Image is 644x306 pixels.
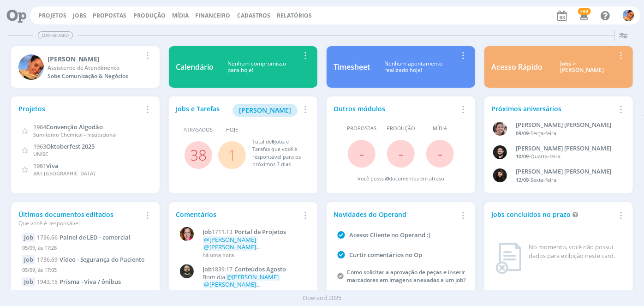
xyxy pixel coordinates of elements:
[272,138,274,145] span: 6
[227,273,279,281] span: @[PERSON_NAME]
[531,176,556,183] span: Sexta-feira
[73,12,86,19] a: Jobs
[193,12,233,19] button: Financeiro
[60,255,145,264] span: Vídeo - Segurança do Paciente
[516,167,616,176] div: Luana da Silva de Andrade
[48,72,142,80] div: Sobe Comunicação & Negócios
[204,235,256,244] span: @[PERSON_NAME]
[18,219,142,228] div: Que você é responsável
[11,46,160,88] a: L[PERSON_NAME]Assistente de AtendimentoSobe Comunicação & Negócios
[48,54,142,64] div: Luíza Santana
[18,104,142,114] div: Projetos
[203,274,306,288] p: Bom dia segue material ajustado
[386,175,389,182] span: 0
[203,252,234,258] span: há uma hora
[204,250,256,258] span: @[PERSON_NAME]
[190,145,207,165] a: 38
[334,61,370,72] div: Timesheet
[131,12,168,19] button: Produção
[623,10,634,21] img: L
[233,104,298,117] button: [PERSON_NAME]
[516,144,616,153] div: Bruno Corralo Granata
[22,287,149,300] div: 05/09, às 16:49
[37,256,58,264] span: 1736.69
[516,130,616,138] div: -
[37,278,58,286] span: 1943.15
[18,210,142,228] div: Últimos documentos editados
[133,12,166,19] a: Produção
[433,125,447,132] span: Mídia
[176,61,214,72] div: Calendário
[33,162,46,170] span: 1961
[349,231,430,239] a: Acesso Cliente no Operand :)
[516,130,529,137] span: 09/09
[387,125,415,132] span: Produção
[233,105,298,114] a: [PERSON_NAME]
[37,234,58,241] span: 1736.66
[196,12,231,19] a: Financeiro
[226,126,238,134] span: Hoje
[37,233,131,241] a: 1736.66Painel de LED - comercial
[214,60,299,74] div: Nenhum compromisso para hoje!
[22,277,35,287] div: Job
[212,265,233,273] span: 1839.17
[33,142,95,150] a: 1963Oktoberfest 2025
[169,12,191,19] button: Mídia
[574,7,593,24] button: +99
[60,277,121,286] span: Prisma - Viva / ônibus
[334,210,457,219] div: Novidades do Operand
[516,176,529,183] span: 12/09
[235,228,286,236] span: Portal de Projetos
[33,122,103,131] a: 1964Convenção Algodão
[204,243,256,251] span: @[PERSON_NAME]
[33,161,59,170] a: 1961Viva
[516,120,616,130] div: Aline Beatriz Jackisch
[46,162,59,170] span: Viva
[176,210,299,219] div: Comentários
[22,255,35,264] div: Job
[90,12,129,19] button: Propostas
[252,138,301,168] div: Total de Jobs e Tarefas que você é responsável para os próximos 7 dias
[33,123,46,131] span: 1964
[492,210,615,219] div: Jobs concluídos no prazo
[70,12,89,19] button: Jobs
[37,277,121,286] a: 1943.15Prisma - Viva / ônibus
[33,150,48,157] span: UNISC
[18,54,44,80] img: L
[33,170,95,177] span: BAT [GEOGRAPHIC_DATA]
[204,280,256,288] span: @[PERSON_NAME]
[622,7,635,24] button: L
[212,228,233,236] span: 1711.13
[180,227,194,241] img: B
[531,153,561,160] span: Quarta-feira
[36,12,69,19] button: Projetos
[37,255,145,264] a: 1736.69Vídeo - Segurança do Paciente
[22,242,149,256] div: 05/09, às 17:28
[237,12,270,19] span: Cadastros
[234,12,273,19] button: Cadastros
[516,153,529,160] span: 10/09
[38,31,73,39] span: Dashboard
[48,64,142,72] div: Assistente de Atendimento
[180,264,194,278] img: P
[46,123,103,131] span: Convenção Algodão
[274,12,315,19] button: Relatórios
[358,175,444,183] div: Você possui documentos em atraso
[529,243,622,261] div: No momento, você não possui dados para exibição neste card.
[172,12,189,19] a: Mídia
[492,61,543,72] div: Acesso Rápido
[516,153,616,161] div: -
[235,265,286,273] span: Conteúdos Agosto
[33,142,46,150] span: 1963
[347,268,466,284] a: Como solicitar a aprovação de peças e inserir marcadores em imagens anexadas a um job?
[228,145,236,165] a: 1
[204,288,256,296] span: @[PERSON_NAME]
[22,264,149,278] div: 05/09, às 17:05
[38,12,66,19] a: Projetos
[359,144,364,163] span: -
[203,266,306,273] a: Job1839.17Conteúdos Agosto
[438,144,442,163] span: -
[493,145,507,159] img: B
[46,142,95,150] span: Oktoberfest 2025
[347,125,376,132] span: Propostas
